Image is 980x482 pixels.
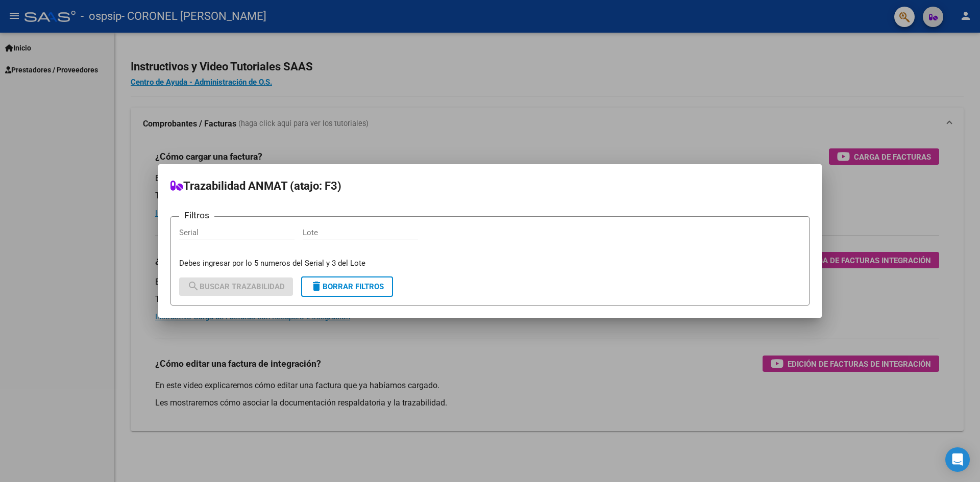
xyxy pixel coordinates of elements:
[310,280,323,292] mat-icon: delete
[179,209,214,222] h3: Filtros
[179,258,801,269] p: Debes ingresar por lo 5 numeros del Serial y 3 del Lote
[170,176,810,196] h2: Trazabilidad ANMAT (atajo: F3)
[187,282,285,291] span: Buscar Trazabilidad
[301,276,393,297] button: Borrar Filtros
[310,282,384,291] span: Borrar Filtros
[179,277,293,296] button: Buscar Trazabilidad
[945,447,970,472] div: Open Intercom Messenger
[187,280,200,292] mat-icon: search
